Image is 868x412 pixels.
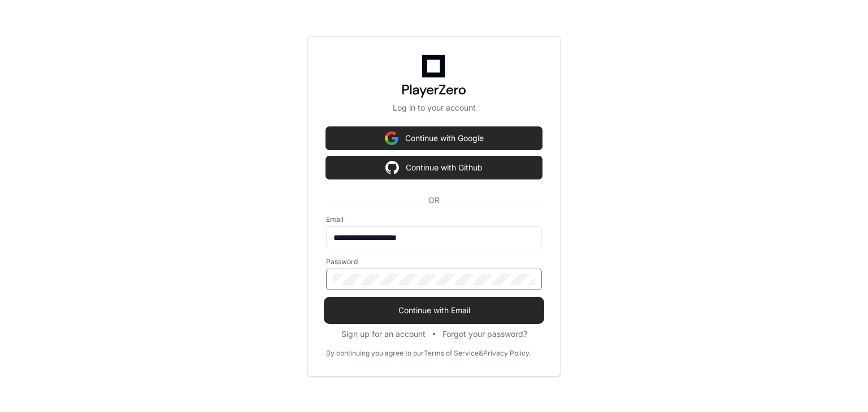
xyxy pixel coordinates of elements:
span: Continue with Email [326,305,542,316]
img: Sign in with google [385,156,399,179]
a: Privacy Policy. [483,349,531,358]
button: Sign up for an account [341,328,426,340]
span: OR [424,195,444,206]
div: & [479,349,483,358]
label: Email [326,215,542,224]
a: Terms of Service [424,349,479,358]
p: Log in to your account [326,102,542,113]
button: Continue with Email [326,299,542,322]
button: Forgot your password? [442,328,527,340]
button: Continue with Github [326,156,542,179]
img: Sign in with google [385,127,398,150]
label: Password [326,257,542,266]
button: Continue with Google [326,127,542,150]
div: By continuing you agree to our [326,349,424,358]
